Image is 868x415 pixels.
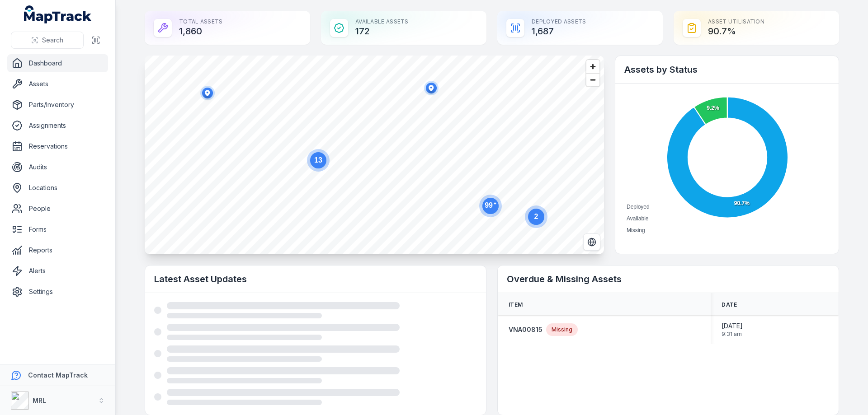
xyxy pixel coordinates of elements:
text: 99 [485,201,496,209]
button: Zoom in [586,60,599,73]
span: [DATE] [722,322,743,331]
a: Dashboard [7,54,108,72]
a: Reports [7,241,108,259]
a: Audits [7,158,108,176]
a: People [7,200,108,218]
h2: Assets by Status [624,63,830,76]
a: Alerts [7,262,108,280]
a: Locations [7,179,108,197]
strong: Contact MapTrack [28,371,88,379]
h2: Latest Asset Updates [154,273,477,285]
span: Item [509,301,523,308]
span: 9:31 am [722,331,743,338]
button: Switch to Satellite View [583,233,600,251]
time: 9/15/2025, 9:31:09 AM [722,322,743,338]
h2: Overdue & Missing Assets [507,273,830,285]
span: Missing [627,227,645,233]
a: Reservations [7,137,108,155]
span: Date [722,301,737,308]
tspan: + [494,201,496,206]
span: Search [42,36,63,45]
a: MapTrack [24,5,92,23]
span: Deployed [627,204,650,210]
a: Forms [7,220,108,238]
a: Parts/Inventory [7,96,108,114]
a: Settings [7,283,108,301]
div: Missing [546,323,578,336]
a: VNA00815 [509,325,542,334]
button: Search [11,32,84,49]
text: 2 [534,213,538,220]
text: 13 [314,156,322,164]
strong: MRL [33,396,46,404]
a: Assets [7,75,108,93]
canvas: Map [145,56,604,254]
span: Available [627,215,648,222]
a: Assignments [7,117,108,135]
button: Zoom out [586,73,599,86]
